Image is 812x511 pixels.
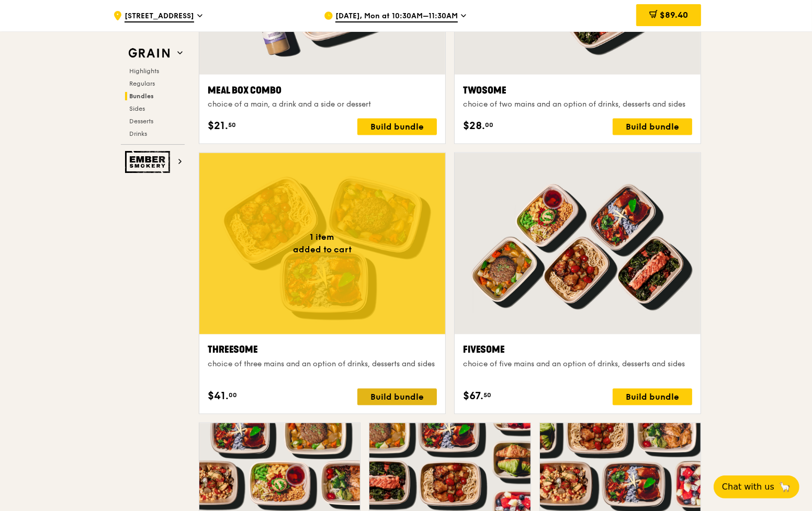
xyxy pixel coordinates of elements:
[463,343,692,357] div: Fivesome
[722,481,774,493] span: Chat with us
[125,151,173,173] img: Ember Smokery web logo
[208,389,229,404] span: $41.
[613,389,692,405] div: Build bundle
[485,121,493,130] span: 00
[483,391,491,400] span: 50
[208,359,437,370] div: choice of three mains and an option of drinks, desserts and sides
[779,481,791,493] span: 🦙
[129,105,145,112] span: Sides
[129,80,155,87] span: Regulars
[208,100,437,110] div: choice of a main, a drink and a side or dessert
[357,389,437,405] div: Build bundle
[228,121,236,130] span: 50
[129,67,159,75] span: Highlights
[335,11,458,22] span: [DATE], Mon at 10:30AM–11:30AM
[208,343,437,357] div: Threesome
[229,391,237,400] span: 00
[125,11,194,22] span: [STREET_ADDRESS]
[714,475,799,498] button: Chat with us🦙
[129,130,147,137] span: Drinks
[463,119,485,134] span: $28.
[357,119,437,135] div: Build bundle
[463,389,483,404] span: $67.
[129,118,153,125] span: Desserts
[463,100,692,110] div: choice of two mains and an option of drinks, desserts and sides
[125,44,173,63] img: Grain web logo
[660,10,688,20] span: $89.40
[613,119,692,135] div: Build bundle
[208,119,228,134] span: $21.
[463,83,692,98] div: Twosome
[463,359,692,370] div: choice of five mains and an option of drinks, desserts and sides
[208,83,437,98] div: Meal Box Combo
[129,92,154,100] span: Bundles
